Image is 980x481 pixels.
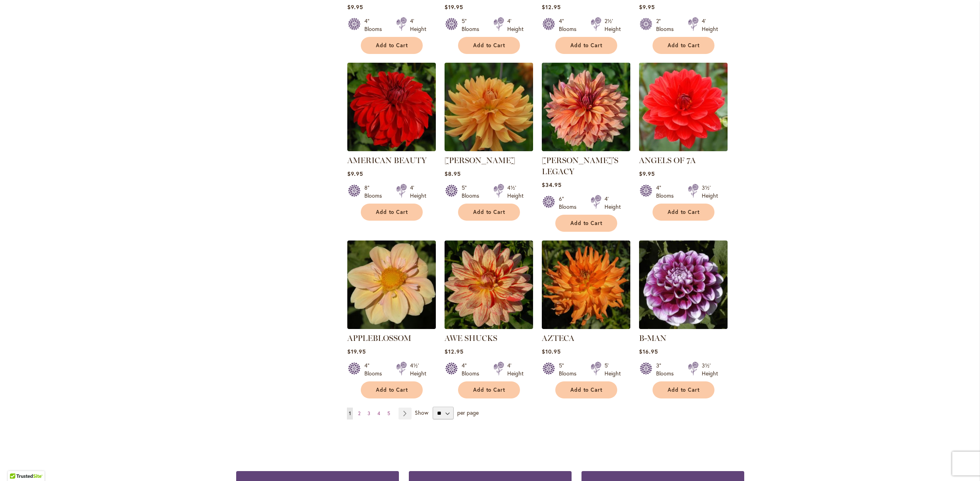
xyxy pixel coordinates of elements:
button: Add to Cart [458,204,520,221]
img: AMERICAN BEAUTY [347,63,436,151]
a: 2 [356,408,362,419]
div: 5' Height [605,362,621,377]
div: 3" Blooms [656,362,678,377]
button: Add to Cart [458,381,520,398]
span: $9.95 [639,3,655,11]
span: Add to Cart [376,387,408,393]
span: $19.95 [445,3,463,11]
span: Add to Cart [570,387,603,393]
div: 4' Height [410,184,426,200]
a: [PERSON_NAME] [445,156,515,165]
button: Add to Cart [653,204,714,221]
span: Add to Cart [473,42,506,49]
div: 4" Blooms [364,362,387,377]
div: 4½' Height [410,362,426,377]
span: 3 [368,410,370,416]
a: AZTECA [542,323,630,331]
div: 5" Blooms [559,362,581,377]
span: $10.95 [542,348,561,355]
span: $12.95 [445,348,464,355]
span: $9.95 [639,170,655,177]
span: Add to Cart [473,387,506,393]
span: 2 [358,410,360,416]
div: 4' Height [410,17,426,33]
span: $16.95 [639,348,658,355]
a: [PERSON_NAME]'S LEGACY [542,156,618,176]
img: Andy's Legacy [542,63,630,151]
div: 4' Height [702,17,718,33]
a: AMERICAN BEAUTY [347,156,427,165]
div: 5" Blooms [462,17,484,33]
span: $19.95 [347,348,366,355]
a: 5 [385,408,392,419]
a: AMERICAN BEAUTY [347,145,436,153]
a: APPLEBLOSSOM [347,323,436,331]
span: $34.95 [542,181,562,189]
div: 4" Blooms [462,362,484,377]
button: Add to Cart [555,381,617,398]
a: ANGELS OF 7A [639,156,696,165]
a: AWE SHUCKS [445,333,497,343]
div: 4½' Height [507,184,524,200]
a: AWE SHUCKS [445,323,533,331]
button: Add to Cart [653,37,714,54]
a: APPLEBLOSSOM [347,333,411,343]
span: Add to Cart [668,209,700,215]
a: ANDREW CHARLES [445,145,533,153]
div: 4' Height [605,195,621,211]
div: 8" Blooms [364,184,387,200]
span: $9.95 [347,3,363,11]
button: Add to Cart [555,215,617,232]
button: Add to Cart [361,204,423,221]
button: Add to Cart [361,381,423,398]
span: 5 [387,410,390,416]
span: Add to Cart [668,387,700,393]
a: B-MAN [639,323,728,331]
span: $12.95 [542,3,561,11]
a: Andy's Legacy [542,145,630,153]
span: Add to Cart [570,220,603,227]
div: 4' Height [507,17,524,33]
span: Add to Cart [376,42,408,49]
span: $9.95 [347,170,363,177]
span: Add to Cart [570,42,603,49]
span: 1 [349,410,351,416]
img: ANDREW CHARLES [445,63,533,151]
button: Add to Cart [458,37,520,54]
a: 3 [366,408,372,419]
div: 4' Height [507,362,524,377]
div: 2" Blooms [656,17,678,33]
div: 3½' Height [702,362,718,377]
a: AZTECA [542,333,574,343]
span: Add to Cart [668,42,700,49]
span: Show [415,409,428,416]
div: 6" Blooms [559,195,581,211]
img: B-MAN [639,240,728,329]
div: 2½' Height [605,17,621,33]
span: per page [457,409,479,416]
button: Add to Cart [361,37,423,54]
div: 4" Blooms [559,17,581,33]
a: ANGELS OF 7A [639,145,728,153]
div: 4" Blooms [364,17,387,33]
div: 4" Blooms [656,184,678,200]
div: 3½' Height [702,184,718,200]
button: Add to Cart [555,37,617,54]
img: AWE SHUCKS [445,240,533,329]
div: 5" Blooms [462,184,484,200]
a: 4 [375,408,382,419]
img: ANGELS OF 7A [639,63,728,151]
span: Add to Cart [376,209,408,215]
span: Add to Cart [473,209,506,215]
iframe: Launch Accessibility Center [6,453,28,475]
span: 4 [377,410,380,416]
button: Add to Cart [653,381,714,398]
img: APPLEBLOSSOM [347,240,436,329]
img: AZTECA [542,240,630,329]
a: B-MAN [639,333,666,343]
span: $8.95 [445,170,461,177]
